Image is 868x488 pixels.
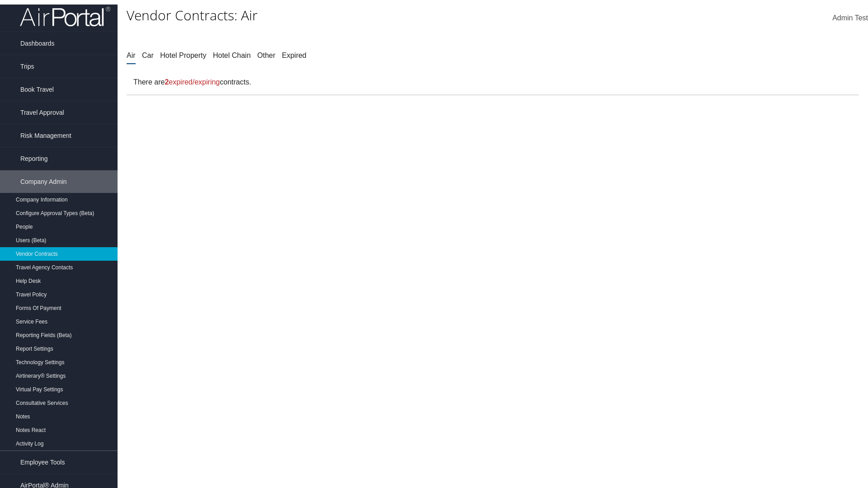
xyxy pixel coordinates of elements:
a: Admin Test [832,5,868,32]
h1: Vendor Contracts: Air [127,6,615,25]
a: Air [127,52,136,59]
span: Admin Test [832,14,868,22]
span: Risk Management [20,124,71,147]
span: Dashboards [20,32,55,55]
span: Company Admin [20,170,67,193]
a: Hotel Chain [213,52,251,59]
a: Car [142,52,154,59]
a: Other [257,52,275,59]
div: There are contracts. [127,70,859,94]
img: airportal-logo.png [20,6,110,27]
span: Employee Tools [20,451,65,474]
a: Expired [282,52,307,59]
strong: 2 [165,78,169,86]
span: Travel Approval [20,101,64,124]
a: Hotel Property [160,52,206,59]
span: Trips [20,55,34,78]
span: Book Travel [20,78,54,101]
span: Reporting [20,147,48,170]
span: expired/expiring [165,78,220,86]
